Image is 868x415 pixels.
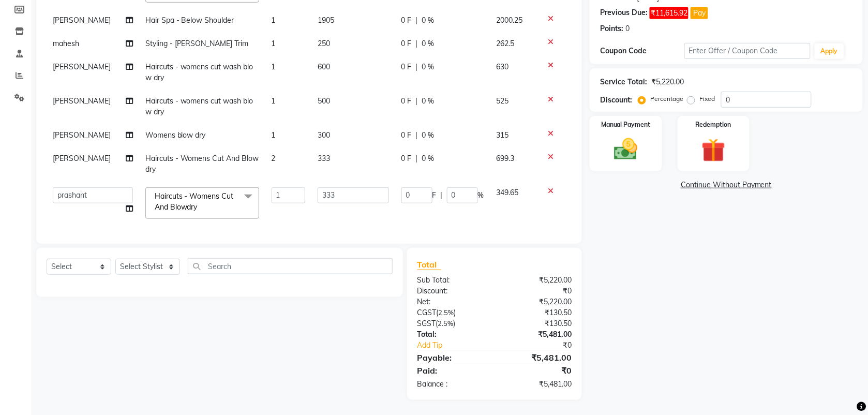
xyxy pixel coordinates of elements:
[495,307,579,318] div: ₹130.50
[53,16,111,25] span: [PERSON_NAME]
[422,15,435,26] span: 0 %
[650,94,683,103] label: Percentage
[53,154,111,163] span: [PERSON_NAME]
[497,130,509,140] span: 315
[410,275,495,286] div: Sub Total:
[600,7,648,19] div: Previous Due:
[416,15,418,26] span: |
[422,130,435,141] span: 0 %
[495,379,579,390] div: ₹5,481.00
[272,154,276,163] span: 2
[600,95,632,106] div: Discount:
[416,130,418,141] span: |
[410,318,495,329] div: ( )
[53,39,79,48] span: mahesh
[401,62,412,72] span: 0 F
[416,153,418,164] span: |
[497,62,509,71] span: 630
[607,136,646,163] img: _cash.svg
[272,62,276,71] span: 1
[495,351,579,364] div: ₹5,481.00
[401,130,412,141] span: 0 F
[478,190,484,201] span: %
[600,77,647,87] div: Service Total:
[410,379,495,390] div: Balance :
[600,46,684,56] div: Coupon Code
[272,39,276,48] span: 1
[495,286,579,297] div: ₹0
[410,297,495,307] div: Net:
[318,130,330,140] span: 300
[422,96,435,107] span: 0 %
[155,191,234,212] span: Haircuts - Womens Cut And Blowdry
[410,340,509,351] a: Add Tip
[497,188,519,197] span: 349.65
[417,308,437,317] span: CGST
[410,351,495,364] div: Payable:
[699,94,715,103] label: Fixed
[438,319,454,328] span: 2.5%
[650,7,689,19] span: ₹11,615.92
[401,153,412,164] span: 0 F
[495,318,579,329] div: ₹130.50
[145,16,234,25] span: Hair Spa - Below Shoulder
[318,62,330,71] span: 600
[401,15,412,26] span: 0 F
[495,364,579,377] div: ₹0
[416,96,418,107] span: |
[497,16,523,25] span: 2000.25
[508,340,579,351] div: ₹0
[410,329,495,340] div: Total:
[592,180,861,190] a: Continue Without Payment
[188,258,393,274] input: Search
[422,62,435,72] span: 0 %
[422,38,435,49] span: 0 %
[497,96,509,106] span: 525
[416,38,418,49] span: |
[691,7,708,19] button: Pay
[318,16,334,25] span: 1905
[401,96,412,107] span: 0 F
[145,154,259,174] span: Haircuts - Womens Cut And Blowdry
[318,39,330,48] span: 250
[417,319,436,328] span: SGST
[422,153,435,164] span: 0 %
[495,297,579,307] div: ₹5,220.00
[651,77,684,87] div: ₹5,220.00
[600,23,623,34] div: Points:
[432,190,437,201] span: F
[410,307,495,318] div: ( )
[694,136,733,165] img: _gift.svg
[495,329,579,340] div: ₹5,481.00
[410,364,495,377] div: Paid:
[696,120,731,129] label: Redemption
[401,38,412,49] span: 0 F
[272,96,276,106] span: 1
[416,62,418,72] span: |
[684,43,811,59] input: Enter Offer / Coupon Code
[145,39,249,48] span: Styling - [PERSON_NAME] Trim
[198,202,202,212] a: x
[601,120,651,129] label: Manual Payment
[145,130,206,140] span: Womens blow dry
[815,43,844,59] button: Apply
[318,96,330,106] span: 500
[495,275,579,286] div: ₹5,220.00
[417,259,441,270] span: Total
[497,39,515,48] span: 262.5
[410,286,495,297] div: Discount:
[145,62,253,82] span: Haircuts - womens cut wash blow dry
[272,130,276,140] span: 1
[625,23,630,34] div: 0
[53,96,111,106] span: [PERSON_NAME]
[272,16,276,25] span: 1
[318,154,330,163] span: 333
[53,62,111,71] span: [PERSON_NAME]
[441,190,443,201] span: |
[497,154,515,163] span: 699.3
[145,96,253,116] span: Haircuts - womens cut wash blow dry
[53,130,111,140] span: [PERSON_NAME]
[439,308,454,317] span: 2.5%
